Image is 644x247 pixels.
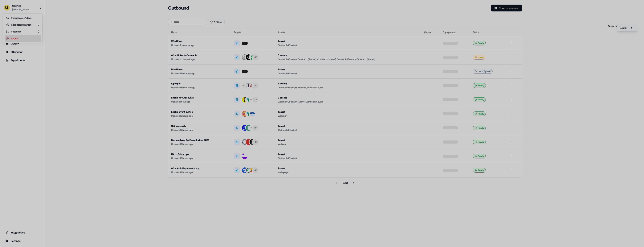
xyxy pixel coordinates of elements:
[5,28,41,35] div: Feedback
[12,8,29,11] div: [PERSON_NAME]
[3,3,43,12] button: Userled[PERSON_NAME]
[5,35,41,42] div: Logout
[5,15,41,21] div: Impersonate (Admin)
[12,4,29,8] div: Userled
[3,14,42,43] div: Userled[PERSON_NAME]
[5,21,41,28] div: Help documentation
